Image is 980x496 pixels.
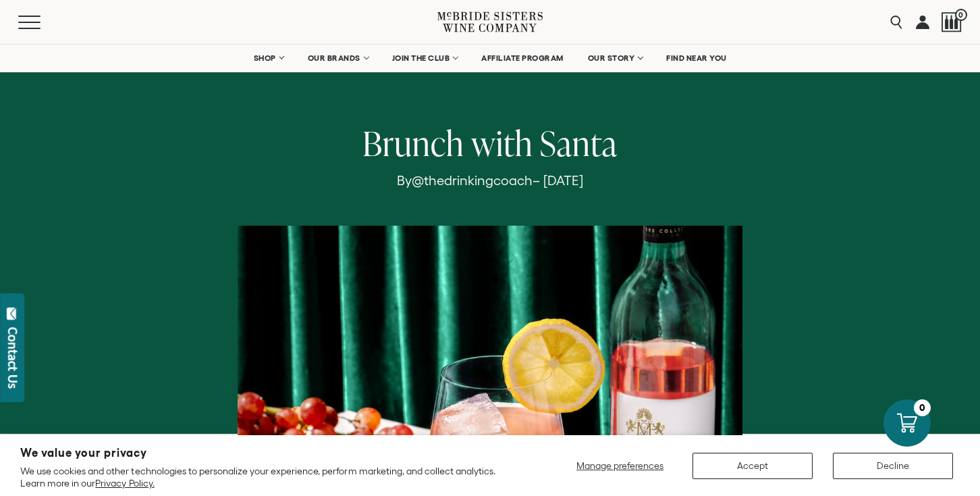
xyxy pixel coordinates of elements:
[383,45,466,72] a: JOIN THE CLUB
[472,45,572,72] a: AFFILIATE PROGRAM
[833,453,953,479] button: Decline
[82,172,898,189] p: By – [DATE]
[20,447,521,459] h2: We value your privacy
[568,453,672,479] button: Manage preferences
[481,53,564,63] span: AFFILIATE PROGRAM
[692,453,813,479] button: Accept
[471,120,533,166] span: with
[308,53,360,63] span: OUR BRANDS
[362,120,464,166] span: Brunch
[392,53,450,63] span: JOIN THE CLUB
[299,45,377,72] a: OUR BRANDS
[576,460,663,471] span: Manage preferences
[95,478,154,489] a: Privacy Policy.
[657,45,736,72] a: FIND NEAR YOU
[579,45,651,72] a: OUR STORY
[666,53,727,63] span: FIND NEAR YOU
[20,465,521,489] p: We use cookies and other technologies to personalize your experience, perform marketing, and coll...
[588,53,635,63] span: OUR STORY
[955,9,967,21] span: 0
[18,16,67,29] button: Mobile Menu Trigger
[540,120,618,166] span: Santa
[6,327,20,389] div: Contact Us
[914,399,931,416] div: 0
[245,45,292,72] a: SHOP
[412,173,533,188] span: @thedrinkingcoach
[254,53,277,63] span: SHOP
